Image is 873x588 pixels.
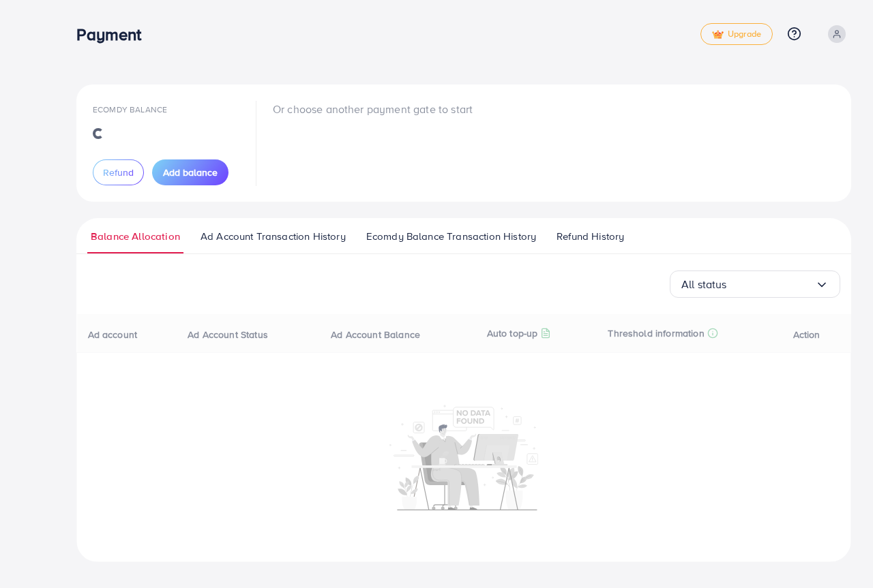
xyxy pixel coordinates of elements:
h3: Payment [76,25,152,44]
span: Upgrade [712,29,761,40]
p: Or choose another payment gate to start [273,101,473,117]
button: Refund [93,159,144,185]
span: Balance Allocation [91,229,180,244]
button: Add balance [152,159,228,185]
div: Search for option [670,270,840,298]
span: Add balance [163,166,218,179]
span: Ecomdy Balance Transaction History [366,229,536,244]
a: tickUpgrade [700,23,773,45]
span: Ecomdy Balance [93,104,167,115]
span: All status [681,274,727,295]
span: Refund [103,166,134,179]
span: Refund History [557,229,624,244]
span: Ad Account Transaction History [201,229,346,244]
input: Search for option [727,274,815,295]
img: tick [712,30,724,40]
